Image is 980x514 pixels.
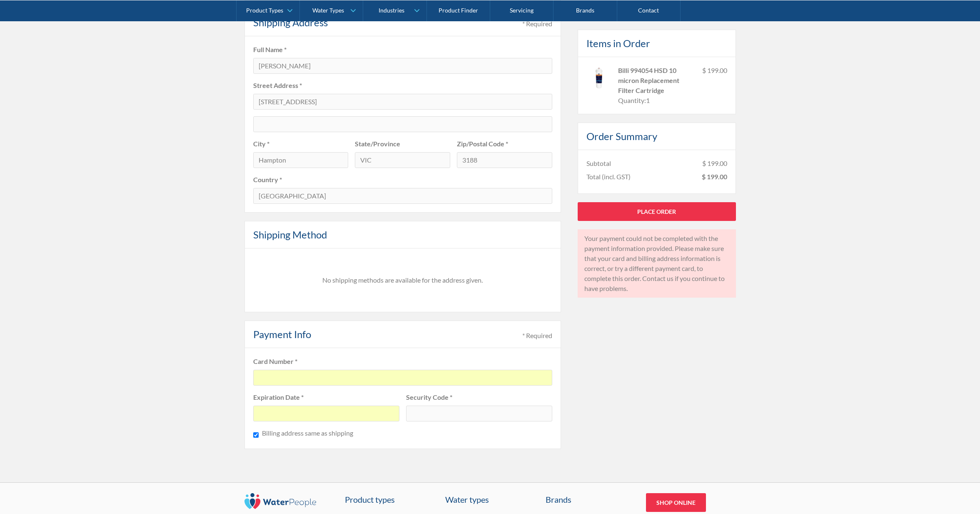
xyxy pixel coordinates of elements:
[259,409,394,416] iframe: Secure expiration date input frame
[586,128,657,143] h4: Order Summary
[253,139,349,149] label: City *
[253,45,552,55] label: Full Name *
[312,7,344,14] div: Water Types
[445,493,535,506] a: Water types
[253,15,328,30] h4: Shipping Address
[253,327,311,342] h4: Payment Info
[253,356,552,366] label: Card Number *
[578,202,736,221] a: Place Order
[253,227,327,242] h4: Shipping Method
[379,7,404,14] div: Industries
[584,233,729,293] div: Your payment could not be completed with the payment information provided. Please make sure that ...
[411,409,547,416] iframe: Secure CVC input frame
[406,392,552,402] label: Security Code *
[253,392,399,402] label: Expiration Date *
[586,35,650,50] h4: Items in Order
[618,95,646,105] div: Quantity:
[586,171,631,181] div: Total (incl. GST)
[3,20,26,28] span: Text us
[546,493,636,506] div: Brands
[355,139,450,149] label: State/Province
[586,158,611,168] div: Subtotal
[253,80,552,90] label: Street Address *
[457,139,552,149] label: Zip/Postal Code *
[618,65,696,95] div: Billi 994054 HSD 10 micron Replacement Filter Cartridge
[522,19,552,29] div: * Required
[259,374,547,381] iframe: Secure card number input frame
[702,65,727,105] div: $ 199.00
[646,493,706,512] a: Shop Online
[522,331,552,341] div: * Required
[253,175,552,185] label: Country *
[702,158,727,168] div: $ 199.00
[702,171,727,181] div: $ 199.00
[646,95,650,105] div: 1
[262,428,353,438] label: Billing address same as shipping
[252,275,554,285] div: No shipping methods are available for the address given.
[246,7,283,14] div: Product Types
[345,493,435,506] a: Product types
